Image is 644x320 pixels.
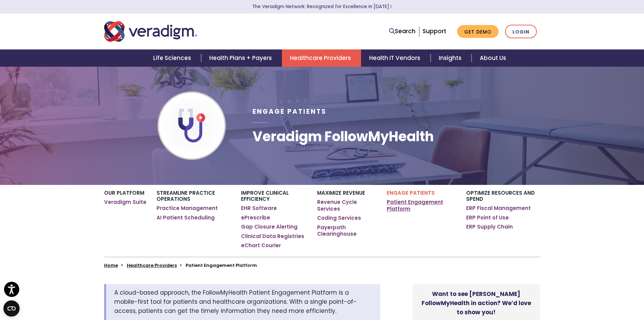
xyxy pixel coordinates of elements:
[466,214,509,221] a: ERP Point of Use
[241,242,281,249] a: eChart Courier
[457,25,499,38] a: Get Demo
[3,300,20,317] button: Open CMP widget
[241,233,304,240] a: Clinical Data Registries
[104,20,197,43] img: Veradigm logo
[514,271,636,312] iframe: Drift Chat Widget
[389,27,415,36] a: Search
[387,199,456,212] a: Patient Engagement Platform
[241,223,297,230] a: Gap Closure Alerting
[505,25,537,39] a: Login
[317,224,376,237] a: Payerpath Clearinghouse
[472,49,514,67] a: About Us
[253,107,327,116] span: Engage Patients
[361,49,430,67] a: Health IT Vendors
[252,3,392,10] a: The Veradigm Network: Recognized for Excellence in [DATE]Learn More
[253,128,434,145] h1: Veradigm FollowMyHealth
[282,49,361,67] a: Healthcare Providers
[241,205,277,212] a: EHR Software
[127,262,177,269] a: Healthcare Providers
[389,3,392,10] span: Learn More
[201,49,282,67] a: Health Plans + Payers
[104,199,146,206] a: Veradigm Suite
[422,290,531,316] strong: Want to see [PERSON_NAME] FollowMyHealth in action? We’d love to show you!
[466,205,531,212] a: ERP Fiscal Management
[145,49,201,67] a: Life Sciences
[114,289,357,315] span: A cloud-based approach, the FollowMyHealth Patient Engagement Platform is a mobile-first tool for...
[431,49,472,67] a: Insights
[157,205,218,212] a: Practice Management
[317,215,361,221] a: Coding Services
[241,214,270,221] a: ePrescribe
[157,214,215,221] a: AI Patient Scheduling
[104,262,118,269] a: Home
[317,199,376,212] a: Revenue Cycle Services
[466,223,513,230] a: ERP Supply Chain
[423,27,446,35] a: Support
